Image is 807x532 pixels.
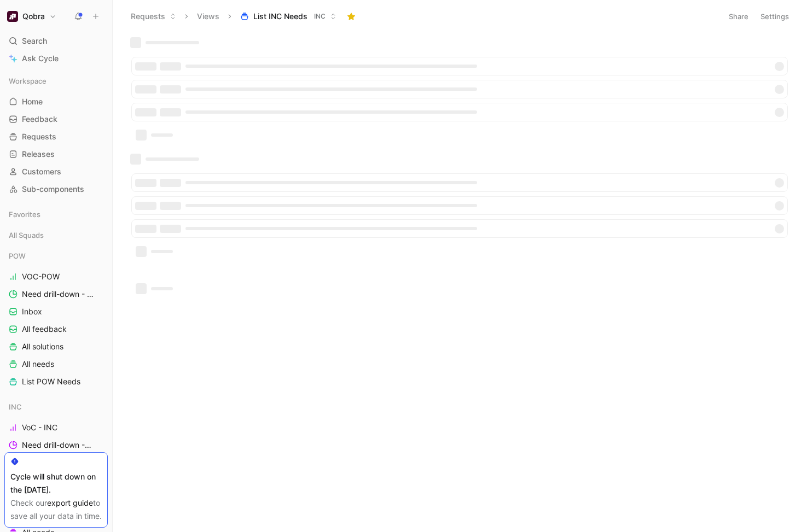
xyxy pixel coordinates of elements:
span: All needs [22,359,54,370]
span: Ask Cycle [22,52,59,65]
a: Sub-components [4,181,108,197]
div: Check our to save all your data in time. [10,496,102,523]
span: Inbox [22,306,42,317]
span: All solutions [22,341,63,352]
span: POW [9,250,26,261]
button: Share [724,9,753,24]
span: INC [9,401,22,412]
span: List POW Needs [22,376,80,387]
a: VoC - INC [4,419,108,436]
span: All Squads [9,230,44,241]
a: export guide [47,498,93,507]
a: Ask Cycle [4,50,108,67]
img: Qobra [7,11,18,22]
span: Need drill-down - POW [22,289,94,300]
span: Search [22,34,47,48]
a: Customers [4,163,108,180]
span: Sub-components [22,184,84,195]
div: Workspace [4,73,108,89]
a: All feedback [4,321,108,337]
div: Search [4,33,108,49]
a: Need drill-down - INC [4,437,108,453]
div: POW [4,248,108,264]
div: POWVOC-POWNeed drill-down - POWInboxAll feedbackAll solutionsAll needsList POW Needs [4,248,108,390]
span: Need drill-down - INC [22,440,94,451]
a: List POW Needs [4,373,108,390]
span: Customers [22,166,61,177]
span: Workspace [9,75,47,86]
button: Requests [126,8,181,25]
a: Feedback [4,111,108,127]
div: Favorites [4,206,108,223]
div: Cycle will shut down on the [DATE]. [10,470,102,496]
span: List INC Needs [253,11,307,22]
span: Releases [22,149,55,160]
span: VoC - INC [22,422,57,433]
span: Feedback [22,114,57,125]
a: Requests [4,128,108,145]
span: VOC-POW [22,271,60,282]
button: List INC NeedsINC [235,8,341,25]
a: All solutions [4,338,108,355]
a: All needs [4,356,108,372]
h1: Qobra [22,11,45,21]
span: All feedback [22,324,67,335]
div: All Squads [4,227,108,243]
button: QobraQobra [4,9,59,24]
span: Requests [22,131,56,142]
button: Settings [756,9,794,24]
div: All Squads [4,227,108,247]
span: Home [22,96,43,107]
a: Home [4,93,108,110]
a: Need drill-down - POW [4,286,108,302]
span: INC [314,11,326,22]
div: INC [4,399,108,415]
button: Views [192,8,224,25]
a: VOC-POW [4,268,108,285]
a: Inbox [4,303,108,320]
a: Releases [4,146,108,162]
span: Favorites [9,209,40,220]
